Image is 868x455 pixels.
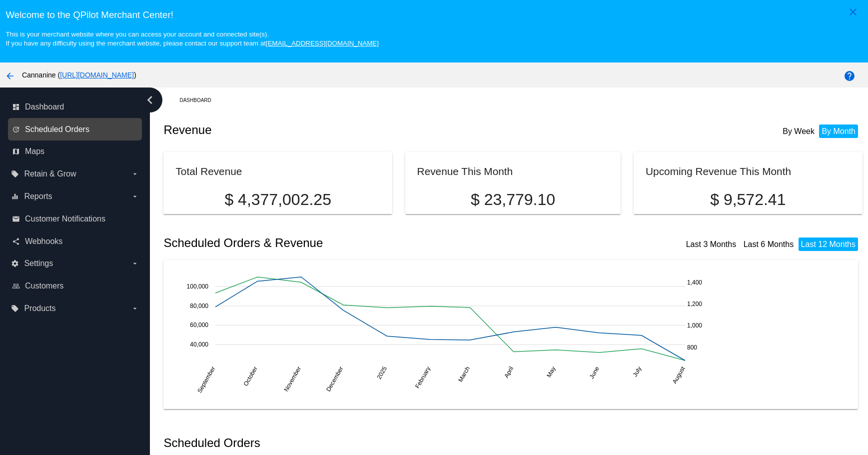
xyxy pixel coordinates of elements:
p: $ 23,779.10 [417,190,609,209]
mat-icon: help [844,70,856,82]
mat-icon: close [847,6,859,18]
text: May [546,365,557,379]
i: dashboard [12,103,20,111]
span: Settings [24,259,53,268]
i: chevron_left [142,92,158,108]
a: share Webhooks [12,233,139,249]
a: Dashboard [179,92,220,108]
p: $ 4,377,002.25 [175,190,380,209]
text: 60,000 [190,321,209,328]
text: 1,200 [687,300,702,307]
text: December [325,365,345,393]
li: By Week [780,124,817,138]
h2: Upcoming Revenue This Month [646,165,791,177]
span: Retain & Grow [24,169,76,178]
text: June [588,365,601,380]
span: Products [24,304,55,313]
a: map Maps [12,143,139,159]
text: July [632,365,643,378]
text: August [671,365,687,385]
text: 1,400 [687,279,702,286]
h2: Scheduled Orders & Revenue [163,236,513,250]
i: arrow_drop_down [131,259,139,267]
text: 80,000 [190,302,209,309]
text: November [283,365,303,393]
span: Scheduled Orders [25,125,89,134]
a: [URL][DOMAIN_NAME] [60,71,134,79]
a: people_outline Customers [12,278,139,294]
span: Webhooks [25,237,62,246]
a: [EMAIL_ADDRESS][DOMAIN_NAME] [266,39,379,47]
a: dashboard Dashboard [12,99,139,115]
h2: Scheduled Orders [163,436,513,450]
text: 100,000 [187,283,209,290]
mat-icon: arrow_back [4,70,16,82]
li: By Month [819,124,858,138]
text: April [503,365,515,379]
span: Customer Notifications [25,214,105,223]
i: share [12,237,20,245]
span: Customers [25,281,63,290]
text: 1,000 [687,322,702,329]
span: Reports [24,192,52,201]
i: email [12,215,20,223]
i: arrow_drop_down [131,170,139,178]
i: update [12,125,20,133]
a: update Scheduled Orders [12,121,139,137]
i: settings [11,259,19,267]
text: March [457,365,472,383]
i: map [12,147,20,155]
text: 40,000 [190,341,209,348]
i: equalizer [11,192,19,200]
text: October [242,365,259,387]
h3: Welcome to the QPilot Merchant Center! [5,9,862,20]
a: Last 12 Months [801,240,856,248]
i: arrow_drop_down [131,192,139,200]
a: Last 6 Months [744,240,794,248]
text: 800 [687,344,697,351]
a: email Customer Notifications [12,211,139,227]
text: September [196,365,217,394]
text: February [414,365,432,390]
small: This is your merchant website where you can access your account and connected site(s). If you hav... [5,30,378,47]
span: Dashboard [25,102,64,111]
span: Cannanine ( ) [22,71,136,79]
h2: Total Revenue [175,165,242,177]
i: local_offer [11,304,19,312]
p: $ 9,572.41 [646,190,850,209]
i: arrow_drop_down [131,304,139,312]
i: people_outline [12,282,20,290]
a: Last 3 Months [686,240,737,248]
i: local_offer [11,170,19,178]
h2: Revenue This Month [417,165,513,177]
span: Maps [25,147,44,156]
text: 2025 [376,365,389,380]
h2: Revenue [163,123,513,137]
